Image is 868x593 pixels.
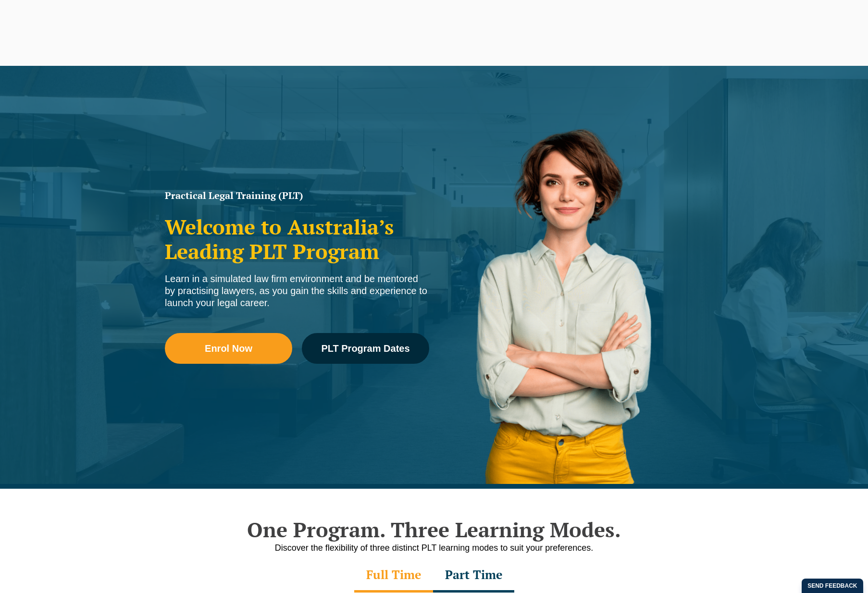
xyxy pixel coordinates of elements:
[160,542,708,554] p: Discover the flexibility of three distinct PLT learning modes to suit your preferences.
[165,273,429,309] div: Learn in a simulated law firm environment and be mentored by practising lawyers, as you gain the ...
[433,559,514,593] div: Part Time
[302,333,429,364] a: PLT Program Dates
[205,344,252,353] span: Enrol Now
[165,333,292,364] a: Enrol Now
[165,215,429,263] h2: Welcome to Australia’s Leading PLT Program
[160,518,708,542] h2: One Program. Three Learning Modes.
[321,344,409,353] span: PLT Program Dates
[165,191,429,200] h1: Practical Legal Training (PLT)
[354,559,433,593] div: Full Time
